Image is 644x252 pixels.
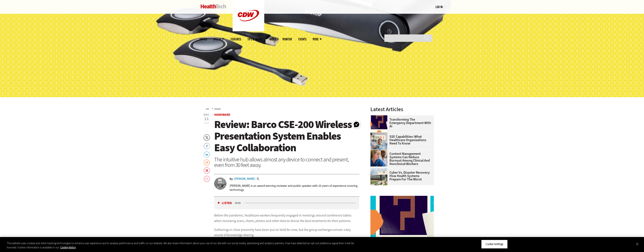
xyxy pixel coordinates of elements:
a: Hardware [214,113,230,117]
a: Cyber vs. Disaster Recovery: How Health Systems Prepare for the Worst [370,171,431,181]
a: Events [298,38,306,41]
a: Transforming the Emergency Department with AI [370,118,431,128]
a: University of Vermont Medical Center’s main campus [370,168,389,172]
img: Home [201,4,226,8]
a: Tips & Tactics [247,38,263,41]
div: media player [214,197,359,209]
a: Doctor speaking with patient [370,132,389,136]
span: More [313,38,322,41]
a: CDW [233,28,264,32]
a: MonITor [282,38,292,41]
a: Log in [436,5,443,9]
button: Listen [218,202,232,205]
span: by [230,177,233,180]
a: Home [206,108,209,110]
div: » [206,107,359,110]
a: [PERSON_NAME] [234,177,255,180]
div: User menu [436,5,443,9]
h3: Latest Articles [370,107,434,112]
a: Features [231,38,241,41]
img: Doctor speaking with patient [370,132,387,149]
a: illustration of question mark [370,115,389,119]
a: nurses talk in front of desktop computer [370,150,389,153]
span: 21 [204,117,209,121]
p: Gatherings in close proximity have been put on hold for now, but the group exchanges remain a key... [214,227,359,238]
span: Topics [199,38,207,41]
a: Twitter [256,177,260,181]
span: 2020 [204,121,209,125]
img: illustration of question mark [370,196,434,243]
img: illustration of question mark [370,115,387,132]
a: Video [270,38,276,41]
a: More information about your privacy [60,246,76,249]
p: [PERSON_NAME] is an award-winning reviewer and public speaker with 20 years of experience coverin... [230,184,359,192]
div: This website uses cookies and other tracking technologies to enhance user experience and to analy... [7,241,354,249]
a: Hardware [214,108,221,110]
div: duration [234,201,244,205]
div: The intuitive hub allows almost any device to connect and present, even from 30 feet away. [214,157,359,168]
p: Before the pandemic, healthcare workers frequently engaged in meetings around conference tables w... [214,213,359,223]
a: Content Management Systems Can Reduce Burnout Among Clinical and Nonclinical Workers [370,152,431,166]
span: Dec [204,113,209,116]
button: Cookie Settings [481,240,508,249]
img: nurses talk in front of desktop computer [370,150,387,166]
span: Specialty [213,38,224,41]
span: Review: Barco CSE-200 Wireless Presentation System Enables Easy Collaboration [214,117,352,155]
img: University of Vermont Medical Center’s main campus [370,168,387,185]
button: Close [633,239,642,249]
a: SSE Capabilities: What Healthcare Organizations Need to Know [370,135,431,145]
